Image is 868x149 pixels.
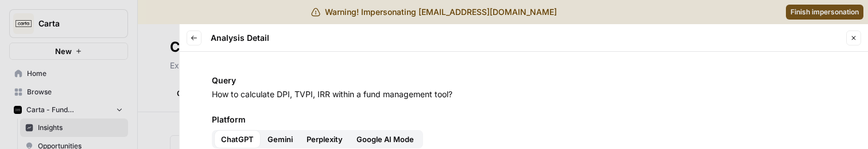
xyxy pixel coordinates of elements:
span: ChatGPT [221,133,254,145]
span: Google AI Mode [356,133,414,145]
span: Query [212,75,836,86]
button: Perplexity [300,130,350,148]
button: Google AI Mode [350,130,421,148]
span: Platform [212,114,836,125]
span: Gemini [268,133,293,145]
span: Analysis Detail [211,32,269,44]
span: Perplexity [307,133,343,145]
button: Gemini [261,130,300,148]
p: How to calculate DPI, TVPI, IRR within a fund management tool? [212,89,836,100]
